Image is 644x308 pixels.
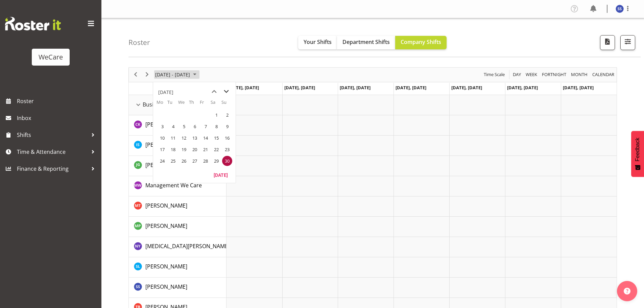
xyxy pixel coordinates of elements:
span: Friday, June 7, 2024 [200,121,211,132]
span: [PERSON_NAME] [145,222,187,230]
span: [DATE], [DATE] [507,85,538,91]
span: [PERSON_NAME] [145,161,187,169]
span: [MEDICAL_DATA][PERSON_NAME] [145,242,230,250]
td: Isabel Simcox resource [129,136,226,156]
span: Your Shifts [304,38,332,46]
span: Wednesday, June 26, 2024 [179,156,189,166]
div: previous period [130,68,141,82]
span: Day [512,70,522,79]
span: Friday, June 28, 2024 [200,156,211,166]
td: Savita Savita resource [129,278,226,298]
span: [DATE], [DATE] [451,85,482,91]
span: [DATE], [DATE] [396,85,426,91]
span: Fortnight [541,70,567,79]
a: [PERSON_NAME] [145,262,187,270]
img: help-xxl-2.png [624,288,630,294]
button: June 2024 [154,70,199,79]
span: [PERSON_NAME] [145,141,187,148]
img: savita-savita11083.jpg [616,5,624,13]
td: Management We Care resource [129,176,226,196]
td: Sarah Lamont resource [129,257,226,278]
img: Rosterit website logo [5,17,61,30]
span: Sunday, June 16, 2024 [222,133,232,143]
button: Timeline Day [512,70,522,79]
span: [PERSON_NAME] [145,263,187,270]
span: [DATE], [DATE] [563,85,594,91]
button: Your Shifts [298,36,337,49]
span: [DATE], [DATE] [284,85,315,91]
button: Filter Shifts [620,35,635,50]
a: [MEDICAL_DATA][PERSON_NAME] [145,242,230,250]
th: Tu [167,99,178,109]
span: Wednesday, June 5, 2024 [179,121,189,132]
span: Wednesday, June 12, 2024 [179,133,189,143]
span: Sunday, June 2, 2024 [222,110,232,120]
a: [PERSON_NAME] [145,283,187,291]
span: Shifts [17,130,88,140]
td: Janine Grundler resource [129,156,226,176]
button: Month [591,70,616,79]
span: [DATE], [DATE] [340,85,371,91]
span: Thursday, June 20, 2024 [190,144,200,155]
span: Monday, June 10, 2024 [157,133,167,143]
td: Business Support Office resource [129,95,226,115]
span: Time Scale [483,70,505,79]
div: next period [141,68,153,82]
span: Week [525,70,538,79]
a: [PERSON_NAME] [145,161,187,169]
span: Wednesday, June 19, 2024 [179,144,189,155]
a: [PERSON_NAME] [145,222,187,230]
a: [PERSON_NAME] [145,202,187,210]
span: Monday, June 24, 2024 [157,156,167,166]
span: [PERSON_NAME] [145,283,187,290]
td: Chloe Kim resource [129,115,226,136]
button: Feedback - Show survey [631,131,644,177]
button: Time Scale [483,70,506,79]
th: Sa [211,99,221,109]
span: Thursday, June 6, 2024 [190,121,200,132]
span: Tuesday, June 4, 2024 [168,121,178,132]
div: title [158,86,173,99]
th: Mo [157,99,167,109]
th: Th [189,99,200,109]
span: Roster [17,96,98,106]
span: Feedback [635,138,641,161]
span: Monday, June 17, 2024 [157,144,167,155]
div: WeCare [39,52,63,62]
span: Company Shifts [401,38,441,46]
td: Michelle Thomas resource [129,196,226,217]
span: Saturday, June 1, 2024 [211,110,221,120]
td: Millie Pumphrey resource [129,217,226,237]
span: Saturday, June 15, 2024 [211,133,221,143]
button: Company Shifts [395,36,447,49]
span: Sunday, June 30, 2024 [222,156,232,166]
span: Tuesday, June 18, 2024 [168,144,178,155]
button: Fortnight [541,70,568,79]
span: Sunday, June 9, 2024 [222,121,232,132]
td: Sunday, June 30, 2024 [221,155,232,167]
span: Saturday, June 8, 2024 [211,121,221,132]
span: Management We Care [145,182,202,189]
th: Su [221,99,232,109]
button: Next [143,70,152,79]
button: previous month [208,86,220,98]
span: Friday, June 14, 2024 [200,133,211,143]
span: [PERSON_NAME] [145,202,187,209]
span: Thursday, June 27, 2024 [190,156,200,166]
span: Saturday, June 22, 2024 [211,144,221,155]
span: Business Support Office [143,100,204,109]
span: [DATE] - [DATE] [154,70,191,79]
button: Timeline Month [570,70,589,79]
span: Monday, June 3, 2024 [157,121,167,132]
span: calendar [592,70,615,79]
button: Download a PDF of the roster according to the set date range. [600,35,615,50]
th: We [178,99,189,109]
span: Department Shifts [342,38,390,46]
span: Tuesday, June 11, 2024 [168,133,178,143]
span: Sunday, June 23, 2024 [222,144,232,155]
button: Timeline Week [525,70,539,79]
a: [PERSON_NAME] [145,120,187,128]
span: Time & Attendance [17,147,88,157]
span: [DATE], [DATE] [228,85,259,91]
a: Management We Care [145,181,202,189]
